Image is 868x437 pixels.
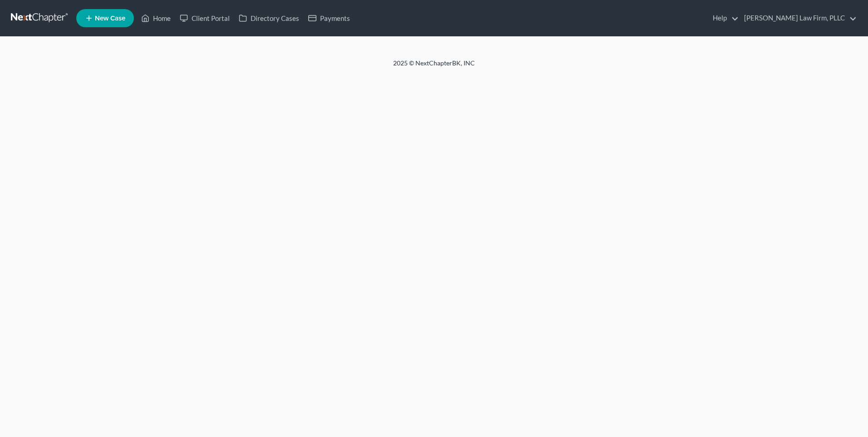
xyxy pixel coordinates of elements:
new-legal-case-button: New Case [76,9,134,27]
a: Client Portal [175,10,234,26]
a: Payments [304,10,355,26]
a: [PERSON_NAME] Law Firm, PLLC [740,10,857,26]
div: 2025 © NextChapterBK, INC [175,59,693,75]
a: Directory Cases [234,10,304,26]
a: Home [137,10,175,26]
a: Help [708,10,739,26]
